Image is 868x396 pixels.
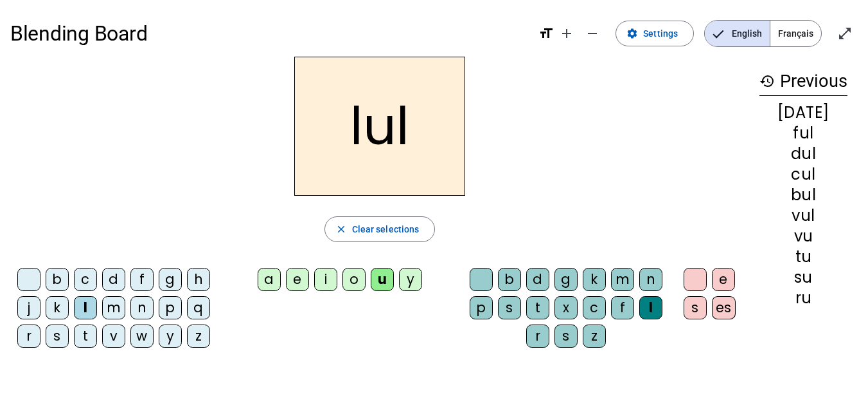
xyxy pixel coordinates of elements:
[17,325,40,348] div: r
[294,57,465,196] h2: lul
[187,268,210,291] div: h
[759,67,847,96] h3: Previous
[759,73,775,89] mat-icon: history
[611,268,634,291] div: m
[342,268,366,291] div: o
[837,26,853,41] mat-icon: open_in_full
[46,296,69,319] div: k
[712,296,736,319] div: es
[526,296,549,319] div: t
[258,268,281,291] div: a
[554,268,578,291] div: g
[46,268,69,291] div: b
[759,270,847,285] div: su
[102,296,125,319] div: m
[10,13,528,54] h1: Blending Board
[554,325,578,348] div: s
[399,268,422,291] div: y
[286,268,309,291] div: e
[17,296,40,319] div: j
[554,21,580,46] button: Increase font size
[770,21,821,46] span: Français
[526,325,549,348] div: r
[759,187,847,203] div: bul
[832,21,858,46] button: Enter full screen
[759,146,847,162] div: dul
[314,268,337,291] div: i
[74,325,97,348] div: t
[639,296,662,319] div: l
[559,26,574,41] mat-icon: add
[759,208,847,223] div: vul
[74,268,97,291] div: c
[684,296,707,319] div: s
[626,28,638,39] mat-icon: settings
[585,26,600,41] mat-icon: remove
[470,296,493,319] div: p
[554,296,578,319] div: x
[46,325,69,348] div: s
[712,268,735,291] div: e
[498,296,521,319] div: s
[583,296,606,319] div: c
[130,325,154,348] div: w
[159,268,182,291] div: g
[759,126,847,141] div: ful
[102,325,125,348] div: v
[371,268,394,291] div: u
[74,296,97,319] div: l
[130,296,154,319] div: n
[526,268,549,291] div: d
[583,325,606,348] div: z
[580,21,605,46] button: Decrease font size
[759,290,847,306] div: ru
[130,268,154,291] div: f
[159,296,182,319] div: p
[704,20,822,47] mat-button-toggle-group: Language selection
[538,26,554,41] mat-icon: format_size
[583,268,606,291] div: k
[102,268,125,291] div: d
[187,325,210,348] div: z
[616,21,694,46] button: Settings
[352,222,420,237] span: Clear selections
[759,105,847,120] div: [DATE]
[759,167,847,182] div: cul
[759,229,847,244] div: vu
[705,21,770,46] span: English
[159,325,182,348] div: y
[759,249,847,265] div: tu
[611,296,634,319] div: f
[187,296,210,319] div: q
[335,223,347,235] mat-icon: close
[498,268,521,291] div: b
[643,26,678,41] span: Settings
[639,268,662,291] div: n
[324,216,436,242] button: Clear selections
